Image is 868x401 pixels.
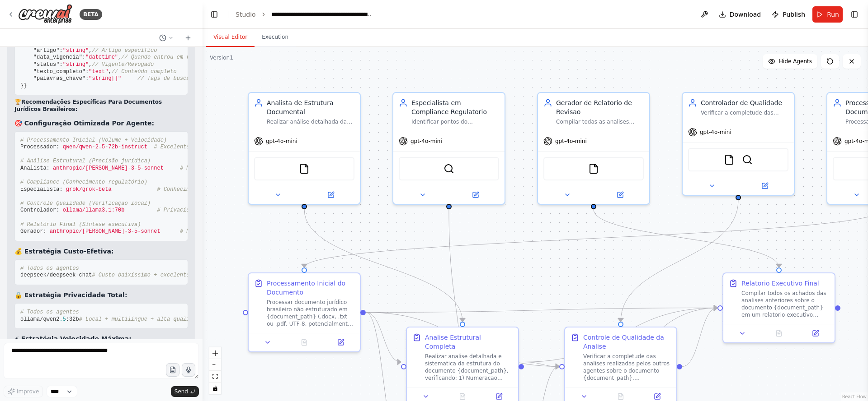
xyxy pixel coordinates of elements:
span: Run [827,10,839,19]
a: Studio [236,11,256,18]
div: Controle de Qualidade da Analise [583,333,671,351]
span: # Controle Qualidade (Verificação local) [20,200,151,207]
span: Publish [783,10,805,19]
span: "artigo" [33,47,60,54]
span: # Custo baixíssimo + excelente português [92,272,222,278]
span: Send [175,388,188,395]
span: # Melhor para estruturas complexas [180,165,291,171]
strong: 💰 Estratégia Custo-Efetiva: [14,248,114,255]
span: gpt-4o-mini [700,129,731,136]
span: "string" [63,61,89,68]
span: # Conhecimento atualizado + context [157,186,271,193]
strong: ⚡ Estratégia Velocidade Máxima: [14,335,132,342]
div: Gerador de Relatorio de Revisao [556,98,644,116]
img: FileReadTool [588,163,599,174]
button: Start a new chat [181,32,195,43]
span: "texto_completo" [33,69,85,75]
nav: breadcrumb [236,10,373,19]
div: Controlador de QualidadeVerificar a completude das analises do documento {document_path} assegura... [682,92,795,196]
button: No output available [760,328,798,339]
button: Hide left sidebar [208,8,221,21]
div: Gerador de Relatorio de RevisaoCompilar todas as analises realizadas pelos demais agentes e gerar... [537,92,650,205]
span: "text" [89,69,108,75]
span: , [118,54,121,60]
span: "datetime" [85,54,118,60]
button: Publish [768,6,809,23]
span: anthropic/[PERSON_NAME]-3-5-sonnet [53,165,164,171]
img: FileReadTool [724,154,735,165]
span: : [85,75,89,82]
button: Visual Editor [206,28,255,47]
div: Especialista em Compliance RegulatorioIdentificar pontos do documento {document_path} que necessi... [392,92,505,205]
span: , [108,69,111,75]
span: # Compliance (Conhecimento regulatório) [20,179,147,185]
button: No output available [285,337,324,348]
span: "data_vigencia" [33,54,82,60]
button: Switch to previous chat [156,32,177,43]
span: # Todos os agentes [20,309,79,315]
span: Processador: [20,144,59,150]
img: FileReadTool [299,163,310,174]
button: zoom out [209,359,221,371]
span: // Tags de busca [137,75,189,82]
span: : [59,47,62,54]
span: # Todos os agentes [20,265,79,272]
span: anthropic/[PERSON_NAME]-3-5-sonnet [50,228,160,235]
span: // Artigo específico [92,47,157,54]
div: BETA [80,9,102,20]
span: "palavras_chave" [33,75,85,82]
g: Edge from cec5e0b8-17b6-49ce-8df9-2cf30dd32234 to 5cd77874-5ea4-4fc3-9a07-4dd155a7f2f2 [366,308,401,367]
span: Especialista: [20,186,63,193]
span: :32b [66,316,79,323]
span: ollama/qwen2 [20,316,59,323]
span: : [82,54,85,60]
span: : [59,61,62,68]
span: Controlador: [20,207,59,213]
button: fit view [209,371,221,383]
g: Edge from b79f0466-8a9c-4cc4-a590-46d24ee16e9e to 5cd77874-5ea4-4fc3-9a07-4dd155a7f2f2 [300,209,467,322]
strong: 🔒 Estratégia Privacidade Total: [14,291,127,299]
span: "status" [33,61,60,68]
button: Open in side panel [325,337,356,348]
span: deepseek/deepseek-chat [20,272,92,278]
span: # Processamento Inicial (Volume + Velocidade) [20,137,167,143]
span: Improve [17,388,39,395]
button: Hide Agents [763,54,817,69]
div: Realizar analise detalhada e sistematica da estrutura do documento {document_path}, verificando: ... [425,353,513,382]
div: Relatorio Executivo FinalCompilar todos os achados das analises anteriores sobre o documento {doc... [722,272,835,343]
span: gpt-4o-mini [555,138,587,145]
button: Improve [4,386,43,397]
span: gpt-4o-mini [410,138,442,145]
div: Verificar a completude das analises realizadas pelos outros agentes sobre o documento {document_p... [583,353,671,382]
button: zoom in [209,347,221,359]
div: Identificar pontos do documento {document_path} que necessitam revisao juridica especifica, consu... [411,118,499,125]
div: Processar documento jurídico brasileiro não estruturado em {document_path} (.docx, .txt ou .pdf, ... [267,299,354,327]
div: Analista de Estrutura DocumentalRealizar análise detalhada da estrutura, formatação e consistênci... [248,92,361,205]
div: Processamento Inicial do DocumentoProcessar documento jurídico brasileiro não estruturado em {doc... [248,272,361,352]
span: // Vigente/Revogado [92,61,154,68]
span: // Conteúdo completo [112,69,177,75]
div: Realizar análise detalhada da estrutura, formatação e consistência interna de documentos jurídico... [267,118,354,125]
div: Compilar todas as analises realizadas pelos demais agentes e gerar um relatorio estruturado com c... [556,118,644,125]
button: Execution [255,28,296,47]
span: grok/grok-beta [66,186,112,193]
button: Show right sidebar [848,8,861,21]
span: # Melhor para documentos executivos [180,228,294,235]
span: Gerador: [20,228,47,235]
g: Edge from 821c60b8-5e0c-4c8b-8183-5dc875ba87a8 to 55f4ad3e-72ae-4f4a-b616-109f336f5cd9 [616,200,743,322]
button: Open in side panel [305,189,356,200]
span: Download [730,10,761,19]
span: qwen/qwen-2.5-72b-instruct [63,144,147,150]
span: # Análise Estrutural (Precisão jurídica) [20,158,151,164]
div: Version 1 [210,54,233,61]
span: # Local + multilíngue + alta qualidade [79,316,203,323]
g: Edge from 5cd77874-5ea4-4fc3-9a07-4dd155a7f2f2 to 15f92fe1-d752-4872-8c00-fc8ec2031026 [524,304,717,367]
strong: Recomendações Específicas Para Documentos Jurídicos Brasileiros: [14,99,162,112]
div: Verificar a completude das analises do documento {document_path} assegurando cobertura integral d... [701,109,788,116]
div: Analista de Estrutura Documental [267,98,354,116]
button: Open in side panel [739,180,790,191]
g: Edge from 55f4ad3e-72ae-4f4a-b616-109f336f5cd9 to 15f92fe1-d752-4872-8c00-fc8ec2031026 [682,304,717,371]
span: , [89,47,92,54]
a: React Flow attribution [842,394,867,399]
button: Click to speak your automation idea [182,363,195,377]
